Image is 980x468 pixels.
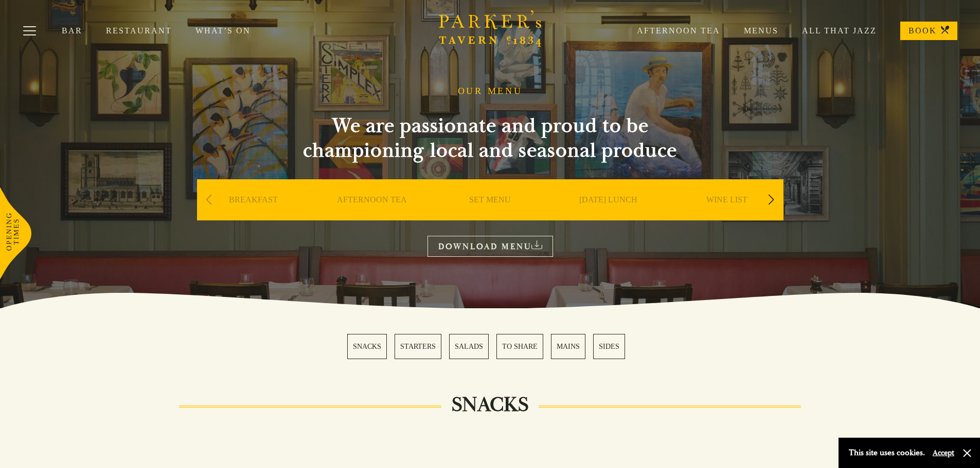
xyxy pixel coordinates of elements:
a: 6 / 6 [593,334,625,359]
div: Previous slide [202,189,216,211]
a: DOWNLOAD MENU [427,236,553,257]
p: This site uses cookies. [849,445,925,460]
div: 2 / 9 [315,179,429,251]
a: SET MENU [469,195,511,236]
a: 1 / 6 [347,334,387,359]
a: AFTERNOON TEA [337,195,407,236]
a: BREAKFAST [229,195,278,236]
div: 1 / 9 [197,179,310,251]
button: Accept [933,448,954,458]
h2: SNACKS [441,392,539,417]
button: Close and accept [962,448,972,458]
a: 2 / 6 [395,334,441,359]
a: 3 / 6 [449,334,489,359]
a: WINE LIST [706,195,747,236]
div: 5 / 9 [670,179,783,251]
a: [DATE] LUNCH [579,195,637,236]
div: 3 / 9 [434,179,547,251]
h2: We are passionate and proud to be championing local and seasonal produce [284,114,696,163]
div: 4 / 9 [552,179,665,251]
a: 4 / 6 [496,334,543,359]
div: Next slide [764,189,778,211]
a: 5 / 6 [551,334,585,359]
h1: OUR MENU [458,86,523,97]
